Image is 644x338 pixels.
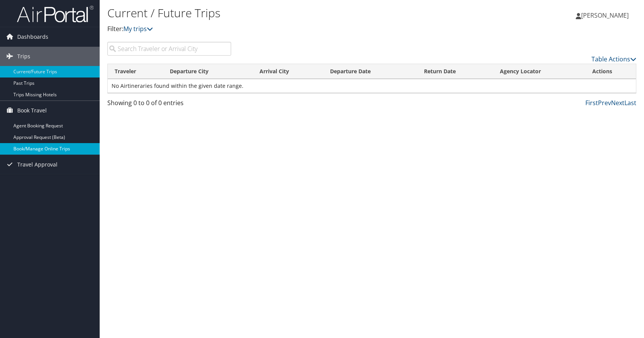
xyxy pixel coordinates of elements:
th: Return Date: activate to sort column ascending [417,64,493,79]
div: Showing 0 to 0 of 0 entries [107,98,231,111]
img: airportal-logo.png [17,5,94,23]
input: Search Traveler or Arrival City [107,42,231,56]
a: First [585,99,598,107]
th: Arrival City: activate to sort column ascending [253,64,323,79]
th: Agency Locator: activate to sort column ascending [493,64,585,79]
th: Departure City: activate to sort column ascending [163,64,253,79]
span: Book Travel [17,101,47,120]
a: [PERSON_NAME] [576,4,636,27]
td: No Airtineraries found within the given date range. [108,79,636,93]
a: Table Actions [591,55,636,63]
a: Prev [598,99,611,107]
a: Next [611,99,624,107]
span: Travel Approval [17,155,58,174]
span: Trips [17,47,30,66]
a: Last [624,99,636,107]
h1: Current / Future Trips [107,5,460,21]
p: Filter: [107,24,460,34]
a: My trips [123,25,153,33]
span: [PERSON_NAME] [581,11,629,20]
span: Dashboards [17,27,48,46]
th: Departure Date: activate to sort column descending [323,64,417,79]
th: Actions [585,64,636,79]
th: Traveler: activate to sort column ascending [108,64,163,79]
